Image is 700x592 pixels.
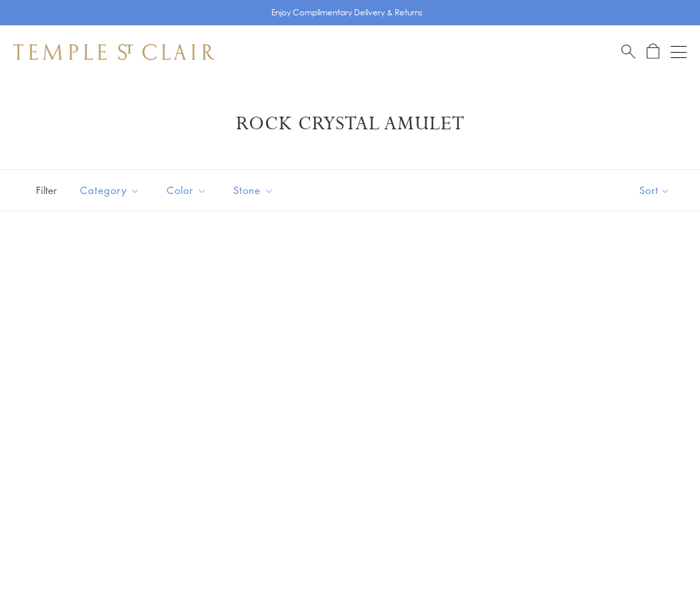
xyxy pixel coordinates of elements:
[73,182,150,199] span: Category
[70,175,150,205] button: Category
[227,182,284,199] span: Stone
[223,175,284,205] button: Stone
[33,112,667,136] h1: Rock Crystal Amulet
[13,44,215,60] img: Temple St. Clair
[621,43,635,60] a: Search
[157,175,217,205] button: Color
[671,44,687,60] button: Open navigation
[160,182,217,199] span: Color
[609,170,700,211] button: Show sort by
[647,43,659,60] a: Open Shopping Bag
[271,6,423,19] p: Enjoy Complimentary Delivery & Returns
